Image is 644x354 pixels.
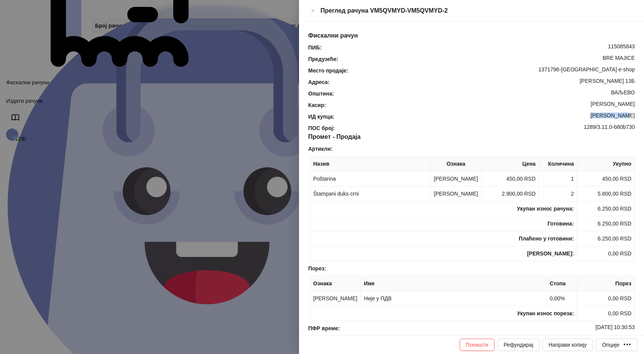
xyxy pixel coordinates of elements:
td: 0,00 RSD [577,306,635,321]
td: 2 [539,186,577,201]
span: Промет - Продаја [308,133,361,140]
td: 6.250,00 RSD [577,216,635,231]
div: [DATE] 10:30:53 [341,324,636,333]
strong: Готовина : [547,221,574,227]
strong: [PERSON_NAME]: [527,250,574,257]
td: 0,00 RSD [577,291,635,306]
td: 0,00% [547,291,577,306]
strong: ПОС број : [308,125,335,131]
th: Стопа [547,276,577,291]
th: Порез [577,276,635,291]
th: Количина [539,156,577,171]
strong: Укупан износ пореза: [517,310,574,316]
button: Close [308,6,317,15]
button: Опције [596,339,638,351]
td: [PERSON_NAME] [310,291,361,306]
strong: ПФР време : [308,325,340,331]
td: [PERSON_NAME] [431,171,481,186]
button: Поништи [460,339,495,351]
strong: Општина : [308,91,334,97]
th: Име [361,276,547,291]
th: Ознака [431,156,481,171]
td: 6.250,00 RSD [577,201,635,216]
strong: Предузеће : [308,56,338,62]
strong: Плаћено у готовини: [519,235,574,242]
div: [PERSON_NAME] 13Б [330,78,636,86]
td: 450,00 RSD [481,171,539,186]
span: Фискални рачун [308,32,358,39]
div: [PERSON_NAME] [327,101,636,109]
div: Преглед рачуна VM5QVMYD-VM5QVMYD-2 [320,6,635,15]
th: Назив [310,156,431,171]
div: :[PERSON_NAME] [335,112,636,121]
td: Štampani duks crni [310,186,431,201]
button: Направи копију [542,339,593,351]
strong: Касир : [308,102,326,108]
td: 6.250,00 RSD [577,231,635,246]
div: Опције [602,342,619,348]
td: 2.900,00 RSD [481,186,539,201]
td: 0,00 RSD [577,246,635,261]
strong: Место продаје : [308,68,348,74]
div: 1371796-[GEOGRAPHIC_DATA] e-shop [349,66,636,75]
span: Направи копију [549,342,587,348]
div: 1289/3.11.0-b80b730 [335,124,636,132]
div: BRE MAJICE [339,55,636,63]
th: Ознака [310,276,361,291]
div: ВАЉЕВО [335,89,636,98]
strong: Артикли : [308,146,332,152]
td: Није у ПДВ [361,291,547,306]
button: Рефундирај [498,339,539,351]
strong: Порез : [308,265,326,272]
td: [PERSON_NAME] [431,186,481,201]
strong: Укупан износ рачуна : [517,206,574,212]
th: Цена [481,156,539,171]
td: 1 [539,171,577,186]
th: Укупно [577,156,635,171]
td: Poštarina [310,171,431,186]
td: 450,00 RSD [577,171,635,186]
strong: ИД купца : [308,114,334,120]
div: 115085843 [322,43,636,52]
strong: Адреса : [308,79,330,85]
td: 5.800,00 RSD [577,186,635,201]
strong: ПИБ : [308,44,322,51]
